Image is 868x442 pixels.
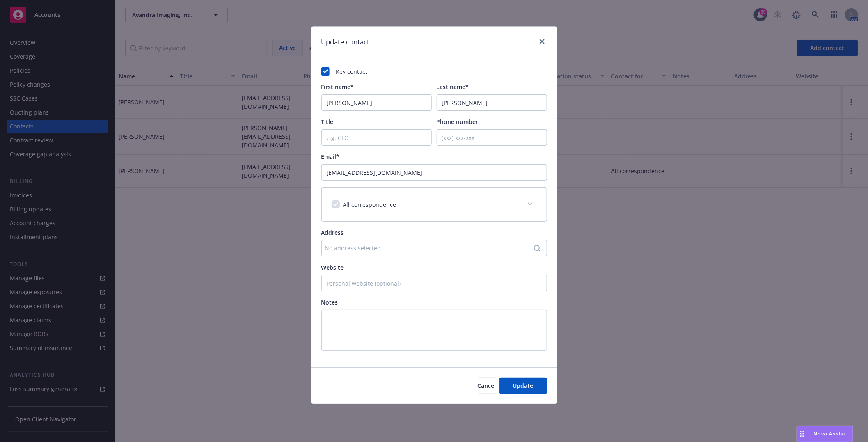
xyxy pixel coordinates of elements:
[321,129,432,146] input: e.g. CFO
[437,118,479,126] span: Phone number
[321,240,547,256] button: No address selected
[478,382,496,389] span: Cancel
[343,201,396,208] span: All correspondence
[321,83,354,91] span: First name*
[478,378,496,394] button: Cancel
[437,94,547,111] input: Last Name
[321,164,547,181] input: example@email.com
[321,37,370,47] h1: Update contact
[797,426,807,442] div: Drag to move
[322,188,547,221] div: All correspondence
[513,382,534,389] span: Update
[797,426,853,442] button: Nova Assist
[499,378,547,394] button: Update
[321,275,547,291] input: Personal website (optional)
[814,430,846,437] span: Nova Assist
[534,245,540,252] svg: Search
[321,67,547,76] div: Key contact
[325,244,535,252] div: No address selected
[321,94,432,111] input: First Name
[321,118,334,126] span: Title
[321,153,340,160] span: Email*
[437,83,469,91] span: Last name*
[537,37,547,46] a: close
[321,298,338,306] span: Notes
[321,263,344,271] span: Website
[321,229,344,236] span: Address
[437,129,547,146] input: (xxx) xxx-xxx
